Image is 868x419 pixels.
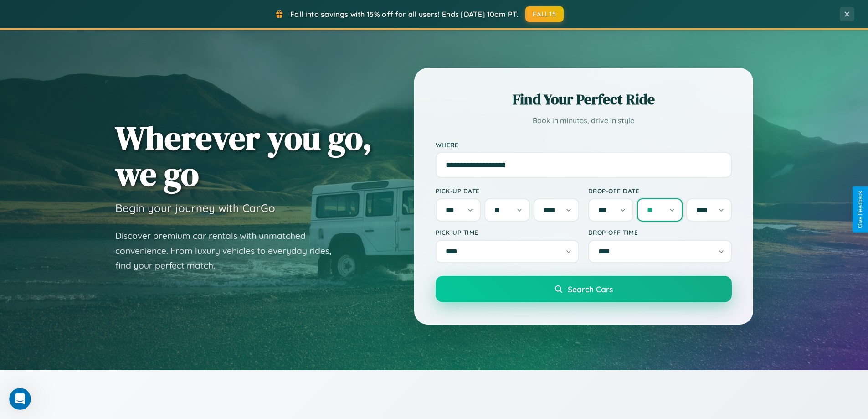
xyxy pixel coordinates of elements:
span: Search Cars [568,284,613,294]
label: Drop-off Time [588,228,732,236]
p: Discover premium car rentals with unmatched convenience. From luxury vehicles to everyday rides, ... [115,228,343,273]
button: Search Cars [436,276,732,302]
label: Where [436,141,732,149]
button: FALL15 [525,6,564,22]
h1: Wherever you go, we go [115,120,372,192]
iframe: Intercom live chat [9,388,31,410]
label: Pick-up Date [436,187,579,195]
p: Book in minutes, drive in style [436,114,732,127]
span: Fall into savings with 15% off for all users! Ends [DATE] 10am PT. [290,10,519,19]
h3: Begin your journey with CarGo [115,201,275,215]
h2: Find Your Perfect Ride [436,89,732,109]
label: Pick-up Time [436,228,579,236]
div: Give Feedback [857,191,863,228]
label: Drop-off Date [588,187,732,195]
